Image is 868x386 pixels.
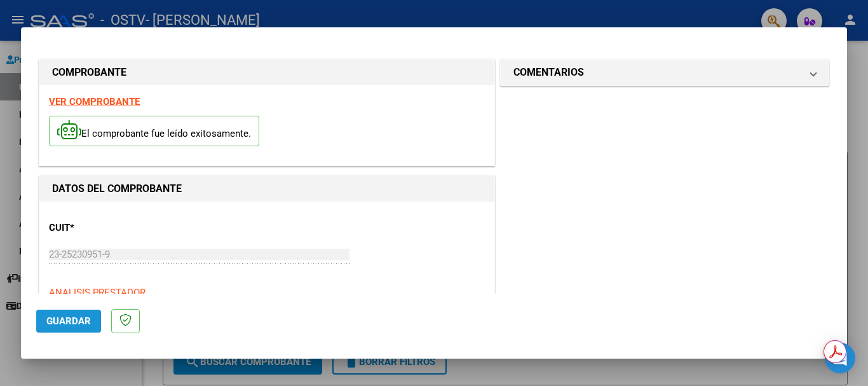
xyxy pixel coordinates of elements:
strong: DATOS DEL COMPROBANTE [52,183,182,195]
p: CUIT [49,221,180,235]
button: Guardar [36,310,101,333]
a: VER COMPROBANTE [49,96,140,107]
strong: COMPROBANTE [52,66,126,78]
p: El comprobante fue leído exitosamente. [49,116,259,147]
mat-expansion-panel-header: COMENTARIOS [501,60,829,85]
span: ANALISIS PRESTADOR [49,287,146,298]
h1: COMENTARIOS [513,65,584,80]
span: Guardar [46,315,91,327]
